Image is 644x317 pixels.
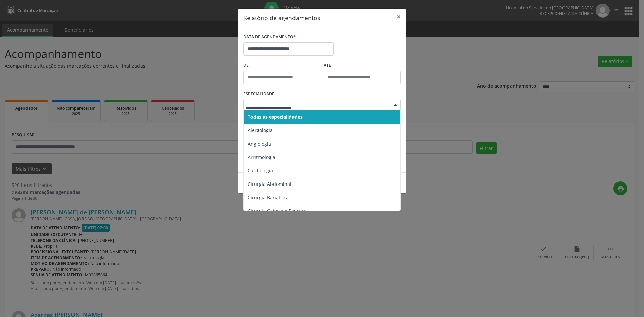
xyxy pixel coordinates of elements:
[248,154,275,160] span: Arritmologia
[248,167,273,174] span: Cardiologia
[248,194,289,201] span: Cirurgia Bariatrica
[392,9,406,25] button: Close
[248,208,307,214] span: Cirurgia Cabeça e Pescoço
[248,127,273,134] span: Alergologia
[243,13,320,22] h5: Relatório de agendamentos
[243,32,296,42] label: DATA DE AGENDAMENTO
[324,60,401,71] label: ATÉ
[243,60,320,71] label: De
[243,89,274,99] label: ESPECIALIDADE
[248,114,303,120] span: Todas as especialidades
[248,181,291,187] span: Cirurgia Abdominal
